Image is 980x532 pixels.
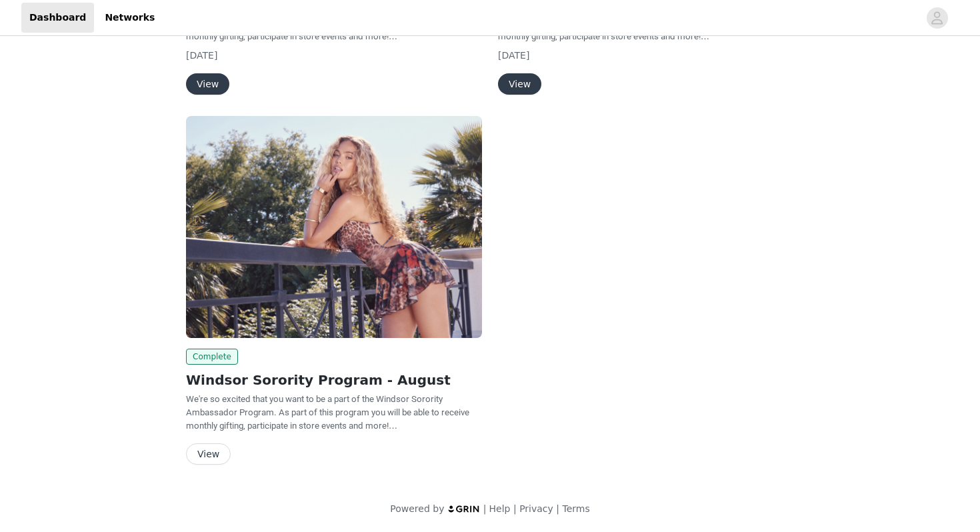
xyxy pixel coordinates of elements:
[186,394,469,431] span: We're so excited that you want to be a part of the Windsor Sorority Ambassador Program. As part o...
[447,505,481,513] img: logo
[97,3,163,33] a: Networks
[498,73,541,95] button: View
[513,503,517,514] span: |
[519,503,553,514] a: Privacy
[498,79,541,89] a: View
[498,50,529,61] span: [DATE]
[390,503,444,514] span: Powered by
[562,503,589,514] a: Terms
[186,349,238,365] span: Complete
[489,503,511,514] a: Help
[21,3,94,33] a: Dashboard
[498,5,781,41] span: We're so excited that you want to be a part of the Windsor Sorority Ambassador Program. As part o...
[186,443,231,465] button: View
[186,449,231,459] a: View
[186,5,469,41] span: We're so excited that you want to be a part of the Windsor Sorority Ambassador Program. As part o...
[186,73,229,95] button: View
[186,370,482,390] h2: Windsor Sorority Program - August
[186,116,482,338] img: Windsor
[186,50,217,61] span: [DATE]
[556,503,559,514] span: |
[186,79,229,89] a: View
[483,503,487,514] span: |
[931,7,943,29] div: avatar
